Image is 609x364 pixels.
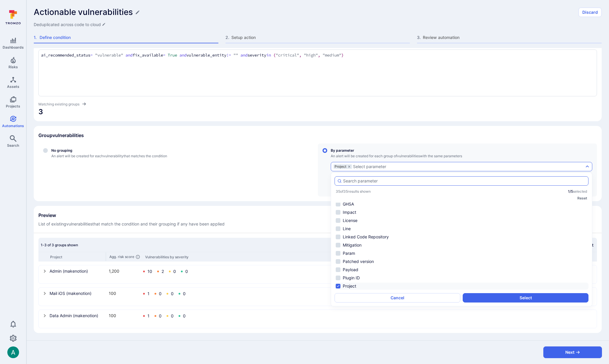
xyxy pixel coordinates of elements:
span: Assets [7,84,19,89]
div: Project [333,164,352,169]
div: 1 [147,314,150,318]
div: Vulnerabilities by severity [145,255,189,259]
div: 1 [147,291,150,296]
li: Patched version [335,258,588,265]
button: Select [463,293,588,303]
span: 1 . [34,35,38,40]
li: Payload [335,266,588,273]
span: 1 / 5 [568,189,573,194]
h2: Group vulnerabilities [38,132,84,138]
span: 1-3 of 3 groups shown [41,243,78,247]
a: Data Admin (makenotion) [50,312,105,319]
div: 0 [171,291,174,296]
svg: Aggregate of individual risk scores of all the vulnerabilities within a group [135,254,140,259]
button: Next [543,346,602,358]
div: 0 [173,269,176,274]
button: Cancel [335,293,460,303]
li: Line [335,225,588,232]
div: 2 [162,269,164,274]
div: 0 [159,314,162,318]
button: Edit title [135,10,140,15]
span: Define condition [40,35,218,40]
a: Mail iOS (makenotion) [50,290,105,296]
div: select group [38,265,597,328]
div: Project [50,255,106,259]
button: Discard [579,8,602,17]
span: Matching existing groups [38,102,79,107]
li: Impact [335,209,588,216]
div: 0 [159,291,162,296]
div: 0 [183,291,186,296]
li: Mitigation [335,242,588,249]
div: 10 [147,269,152,274]
span: Projects [6,104,20,108]
div: risk score [109,254,142,259]
button: By parameterAn alert will be created for each group ofvulnerabilitieswith the same parametersgrou... [353,164,583,169]
span: Search [7,143,19,148]
div: 100 [109,312,138,319]
div: Select parameter [353,164,386,169]
p: 35 of 35 results shown [336,189,371,194]
div: Mail iOS (makenotion)1001000 [39,288,596,305]
div: Admin (makenotion)1,20010200 [39,266,596,283]
div: autocomplete options [335,176,588,303]
span: List of existing vulnerabilities that match the condition and their grouping if any have been app... [38,221,225,227]
div: 1,200 [109,268,138,274]
span: 2 . [225,35,230,40]
div: Data Admin (makenotion)1001000 [39,310,596,328]
li: Plugin ID [335,274,588,281]
span: Matching counter [38,107,597,117]
abbr: Aggregated [109,254,117,259]
span: Automations [2,124,24,128]
div: 0 [185,269,188,274]
span: Risks [9,65,18,69]
span: By parameter [331,148,592,153]
input: Search parameter [343,178,586,184]
li: License [335,217,588,224]
span: Review automation [423,35,602,40]
a: Admin (makenotion) [50,268,105,274]
h2: Preview [38,212,225,218]
h1: Actionable vulnerabilities [34,7,133,17]
span: Edit description [34,22,106,28]
li: Project [335,283,588,290]
span: No grouping [51,148,167,153]
textarea: Add condition [41,52,594,59]
button: Reset [577,196,587,200]
div: 100 [109,290,138,296]
button: Expand dropdown [585,164,590,169]
div: grouping parameters [331,162,592,171]
span: An alert will be created for each group of vulnerabilities with the same parameters [331,154,592,158]
p: selected [568,189,587,194]
li: GHSA [335,201,588,208]
span: 3 . [417,35,422,40]
div: 0 [171,314,174,318]
div: 0 [183,314,186,318]
li: Linked Code Repository [335,233,588,240]
div: define_group_by [38,143,597,196]
li: Param [335,250,588,257]
span: Dashboards [3,45,24,49]
div: Arjan Dehar [7,346,19,358]
span: Project [335,165,346,168]
span: An alert will be created for each vulnerability that matches the condition [51,154,167,158]
img: ACg8ocLSa5mPYBaXNx3eFu_EmspyJX0laNWN7cXOFirfQ7srZveEpg=s96-c [7,346,19,358]
span: Setup action [231,35,410,40]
